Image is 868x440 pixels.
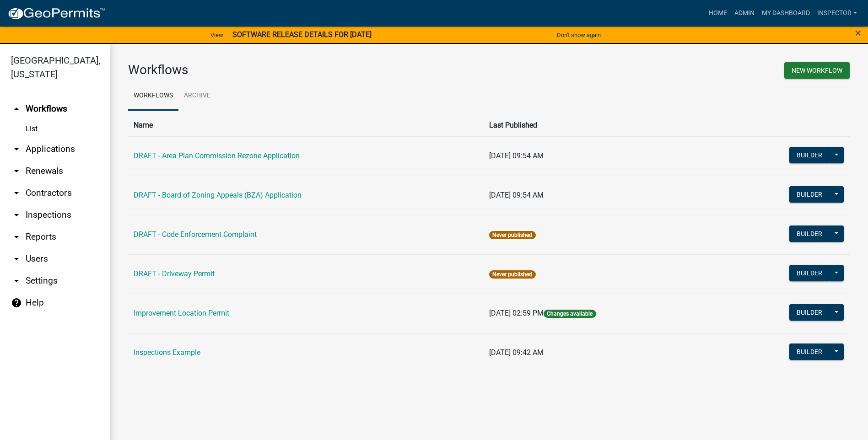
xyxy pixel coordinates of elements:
span: [DATE] 09:42 AM [489,348,544,357]
a: Workflows [128,81,178,111]
a: Improvement Location Permit [134,309,229,317]
i: arrow_drop_down [11,231,22,242]
a: DRAFT - Area Plan Commission Rezone Application [134,151,300,160]
i: arrow_drop_down [11,209,22,220]
a: DRAFT - Driveway Permit [134,269,215,278]
button: Builder [789,343,830,360]
button: Builder [789,147,830,163]
h3: Workflows [128,62,482,78]
button: Don't show again [553,27,604,43]
span: Never published [489,270,535,279]
span: [DATE] 09:54 AM [489,191,544,199]
button: Builder [789,265,830,281]
span: × [855,27,861,39]
a: Inspector [814,5,861,22]
a: Home [705,5,731,22]
a: DRAFT - Code Enforcement Complaint [134,230,257,239]
span: Never published [489,231,535,239]
button: Builder [789,186,830,203]
i: arrow_drop_down [11,188,22,199]
i: help [11,297,22,308]
a: View [207,27,227,43]
span: [DATE] 09:54 AM [489,151,544,160]
a: DRAFT - Board of Zoning Appeals (BZA) Application [134,191,302,199]
strong: SOFTWARE RELEASE DETAILS FOR [DATE] [232,30,372,39]
span: Changes available [544,310,596,318]
i: arrow_drop_down [11,166,22,177]
th: Last Published [484,114,718,136]
button: Builder [789,304,830,321]
i: arrow_drop_down [11,144,22,155]
button: Builder [789,225,830,242]
button: Close [855,27,861,38]
i: arrow_drop_down [11,275,22,286]
i: arrow_drop_down [11,253,22,264]
a: Archive [178,81,216,111]
a: My Dashboard [758,5,814,22]
span: [DATE] 02:59 PM [489,309,544,317]
i: arrow_drop_up [11,103,22,114]
a: Admin [731,5,758,22]
th: Name [128,114,484,136]
a: Inspections Example [134,348,200,357]
button: New Workflow [784,62,850,79]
